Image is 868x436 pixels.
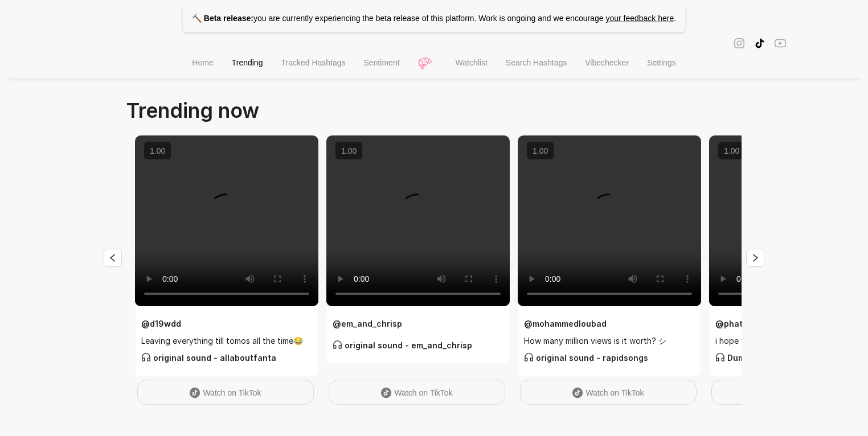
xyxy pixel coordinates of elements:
[647,58,676,67] span: Settings
[141,335,312,347] span: Leaving everything till tomos all the time😂
[141,353,276,363] strong: original sound - allaboutfanta
[108,253,117,262] span: left
[126,98,259,123] span: Trending now
[329,380,505,405] a: Watch on TikTok
[183,5,685,32] p: you are currently experiencing the beta release of this platform. Work is ongoing and we encourage .
[394,388,452,397] span: Watch on TikTok
[192,14,253,23] strong: 🔨 Beta release:
[364,58,400,67] span: Sentiment
[524,335,695,347] span: How many million views is it worth? シ
[715,352,725,362] span: customer-service
[333,340,472,350] strong: original sound - em_and_chrisp
[524,353,648,363] strong: original sound - rapidsongs
[751,253,760,262] span: right
[333,340,342,349] span: customer-service
[605,14,674,23] a: your feedback here
[524,319,607,328] strong: @ mohammedloubad
[585,58,629,67] span: Vibechecker
[141,352,151,362] span: customer-service
[715,353,863,363] strong: Dump Truck(Back It Up & Dump It)
[506,58,567,67] span: Search Hashtags
[715,319,780,328] strong: @ phatboylandy
[141,319,181,328] strong: @ d19wdd
[192,58,213,67] span: Home
[586,388,644,397] span: Watch on TikTok
[456,58,488,67] span: Watchlist
[137,380,314,405] a: Watch on TikTok
[232,58,263,67] span: Trending
[281,58,345,67] span: Tracked Hashtags
[203,388,261,397] span: Watch on TikTok
[520,380,697,405] a: Watch on TikTok
[775,36,786,50] span: youtube
[333,319,402,328] strong: @ em_and_chrisp
[524,352,534,362] span: customer-service
[734,36,745,50] span: instagram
